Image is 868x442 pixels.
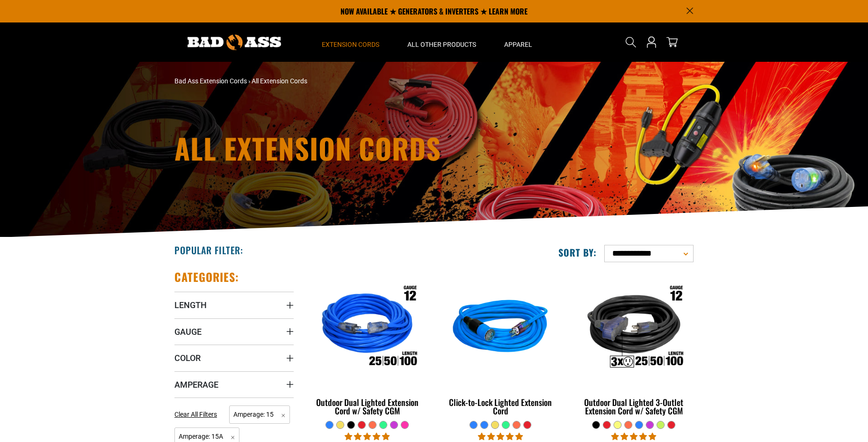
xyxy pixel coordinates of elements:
[248,77,250,85] span: ›
[174,77,247,85] a: Bad Ass Extension Cords
[490,22,546,62] summary: Apparel
[174,432,239,441] a: Amperage: 15A
[574,270,694,420] a: Outdoor Dual Lighted 3-Outlet Extension Cord w/ Safety CGM Outdoor Dual Lighted 3-Outlet Extensio...
[478,432,523,441] span: 4.87 stars
[441,270,560,420] a: blue Click-to-Lock Lighted Extension Cord
[174,300,207,310] span: Length
[174,134,516,162] h1: All Extension Cords
[174,379,218,390] span: Amperage
[174,326,202,337] span: Gauge
[558,246,597,258] label: Sort by:
[504,40,532,49] span: Apparel
[575,274,693,382] img: Outdoor Dual Lighted 3-Outlet Extension Cord w/ Safety CGM
[174,411,217,418] span: Clear All Filters
[308,398,427,415] div: Outdoor Dual Lighted Extension Cord w/ Safety CGM
[174,353,201,363] span: Color
[407,40,476,49] span: All Other Products
[174,345,294,371] summary: Color
[252,77,307,85] span: All Extension Cords
[174,371,294,398] summary: Amperage
[623,35,638,50] summary: Search
[308,22,393,62] summary: Extension Cords
[174,318,294,345] summary: Gauge
[174,244,243,256] h2: Popular Filter:
[574,398,694,415] div: Outdoor Dual Lighted 3-Outlet Extension Cord w/ Safety CGM
[441,398,560,415] div: Click-to-Lock Lighted Extension Cord
[174,410,221,420] a: Clear All Filters
[174,292,294,318] summary: Length
[229,410,290,419] a: Amperage: 15
[309,274,427,382] img: Outdoor Dual Lighted Extension Cord w/ Safety CGM
[174,270,239,284] h2: Categories:
[611,432,656,441] span: 4.80 stars
[393,22,490,62] summary: All Other Products
[345,432,390,441] span: 4.81 stars
[322,40,379,49] span: Extension Cords
[441,274,559,382] img: blue
[174,76,516,86] nav: breadcrumbs
[308,270,427,420] a: Outdoor Dual Lighted Extension Cord w/ Safety CGM Outdoor Dual Lighted Extension Cord w/ Safety CGM
[188,35,281,50] img: Bad Ass Extension Cords
[229,405,290,424] span: Amperage: 15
